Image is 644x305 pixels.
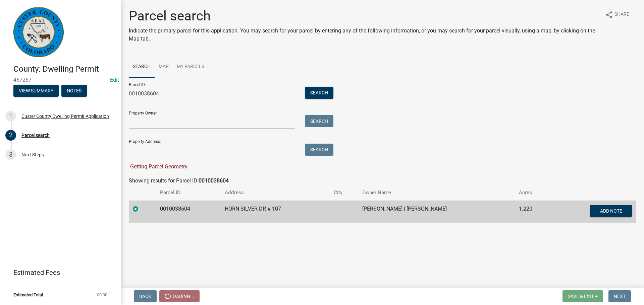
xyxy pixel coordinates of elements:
span: 467267 [13,77,107,83]
img: Custer County, Colorado [13,7,64,57]
button: Loading... [159,290,200,302]
button: shareShare [600,8,635,21]
td: 1.220 [515,201,551,223]
button: Notes [61,85,87,97]
a: My Parcels [173,56,208,78]
div: 3 [5,149,16,160]
p: Indicate the primary parcel for this application. You may search for your parcel by entering any ... [129,27,600,43]
button: View Summary [13,85,59,97]
span: $0.00 [97,293,107,297]
h4: County: Dwelling Permit [13,64,115,74]
button: Search [305,115,333,127]
span: Next [614,294,626,299]
th: Address [221,185,330,201]
i: share [605,11,613,19]
span: Getting Parcel Geometry [129,163,187,170]
div: 1 [5,111,16,122]
th: Acres [515,185,551,201]
td: HORN SILVER DR # 107 [221,201,330,223]
wm-modal-confirm: Summary [13,88,59,94]
div: Parcel search [21,133,50,138]
th: City [330,185,358,201]
button: Search [305,87,333,99]
button: Back [134,290,157,302]
td: [PERSON_NAME] | [PERSON_NAME] [358,201,515,223]
span: Loading... [170,294,194,299]
a: Edit [110,77,119,83]
button: Search [305,144,333,156]
h1: Parcel search [129,8,600,24]
td: 0010038604 [156,201,221,223]
span: Estimated Total [13,293,43,297]
span: Share [614,11,629,19]
span: Back [139,294,151,299]
div: 2 [5,130,16,141]
wm-modal-confirm: Edit Application Number [110,77,119,83]
th: Owner Name [358,185,515,201]
button: Save & Exit [562,290,603,302]
span: Add Note [600,208,622,213]
strong: 0010038604 [199,177,229,184]
button: Add Note [590,205,632,217]
a: Estimated Fees [5,266,110,279]
wm-modal-confirm: Notes [61,88,87,94]
button: Next [608,290,631,302]
a: Search [129,56,155,78]
div: Custer County Dwelling Permit Application [21,114,109,119]
div: Showing results for Parcel ID: [129,177,636,185]
th: Parcel ID [156,185,221,201]
a: Map [155,56,173,78]
span: Save & Exit [568,294,594,299]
